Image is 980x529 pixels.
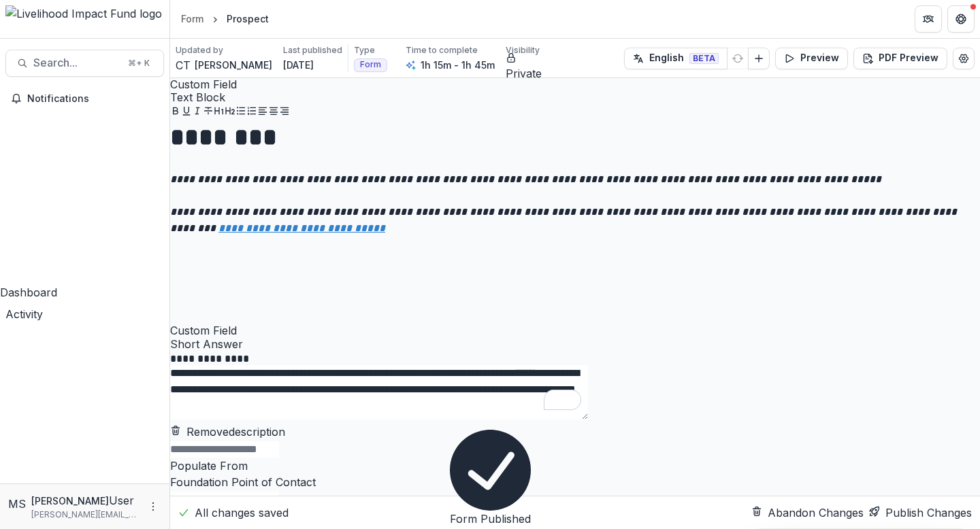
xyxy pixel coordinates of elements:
span: Custom Field [170,324,980,337]
button: Search... [5,50,164,77]
span: Notifications [27,93,159,105]
button: Align Center [268,105,279,116]
div: Foundation Point of Contact [170,474,980,490]
button: Get Help [947,5,975,33]
div: Prospect [227,12,269,26]
button: Edit Form Settings [953,48,975,69]
button: Align Right [279,105,290,116]
button: Heading 1 [214,105,225,116]
img: Livelihood Impact Fund logo [5,5,164,22]
button: Partners [915,5,942,33]
p: All changes saved [195,505,289,521]
button: Align Left [257,105,268,116]
button: Notifications [5,88,164,109]
span: Short Answer [170,338,980,351]
p: [PERSON_NAME][EMAIL_ADDRESS][DOMAIN_NAME] [31,509,140,521]
button: Refresh Translation [727,48,749,69]
p: [PERSON_NAME] [31,494,109,508]
button: Abandon Changes [751,505,864,521]
p: User [109,492,134,509]
button: Publish Changes [869,505,972,521]
button: Bold [170,105,181,116]
p: Last published [283,44,342,56]
button: Ordered List [246,105,257,116]
button: Heading 2 [225,105,235,116]
span: Form [360,60,381,69]
span: Text Block [170,91,980,104]
span: Activity [5,307,43,321]
p: [PERSON_NAME] [195,58,272,72]
div: ⌘ + K [125,56,152,71]
button: More [145,498,161,515]
nav: breadcrumb [176,9,274,29]
p: Visibility [506,44,540,56]
button: Removedescription [170,424,285,440]
button: Preview [775,48,848,69]
button: Strike [203,105,214,116]
p: [DATE] [283,58,314,72]
p: Private [506,65,542,82]
button: Bullet List [235,105,246,116]
p: Type [354,44,375,56]
span: Custom Field [170,78,980,91]
div: Courtney Tran [176,57,191,73]
button: English BETA [624,48,728,69]
span: Search... [33,56,120,69]
div: Form [181,12,203,26]
button: Underline [181,105,192,116]
a: Form [176,9,209,29]
p: Time to complete [406,44,478,56]
button: PDF Preview [853,48,947,69]
p: 1h 15m - 1h 45m [421,58,495,72]
button: Italicize [192,105,203,116]
p: Updated by [176,44,223,56]
div: Monica Swai [8,496,26,512]
p: Populate From [170,458,980,474]
button: Add Language [748,48,770,69]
